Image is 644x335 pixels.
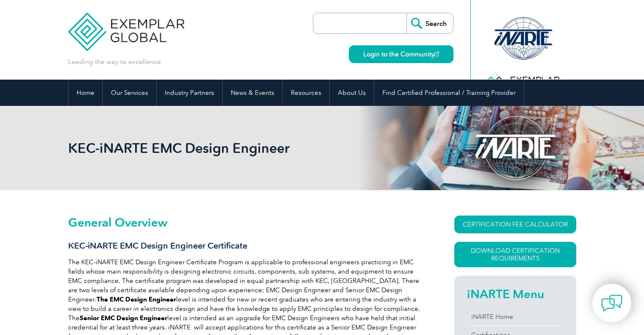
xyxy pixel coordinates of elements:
a: iNARTE Home [467,308,564,326]
strong: Senior EMC Design Engineer [80,314,167,322]
a: News & Events [223,80,282,106]
h3: KEC-iNARTE EMC Design Engineer Certificate [68,241,424,251]
a: About Us [330,80,374,106]
a: Resources [283,80,329,106]
img: contact-chat.png [601,293,622,314]
h2: General Overview [68,216,424,229]
input: Search [406,13,453,33]
a: Our Services [103,80,156,106]
h1: KEC-iNARTE EMC Design Engineer [68,140,393,156]
h2: iNARTE Menu [467,287,564,301]
a: Find Certified Professional / Training Provider [374,80,524,106]
strong: The EMC Design Engineer [97,296,176,303]
a: Download Certification Requirements [454,242,576,267]
a: Industry Partners [157,80,222,106]
a: CERTIFICATION FEE CALCULATOR [454,216,576,233]
a: Home [69,80,102,106]
a: Login to the Community [349,45,453,63]
img: open_square.png [434,52,439,56]
p: Leading the way to excellence [68,57,161,66]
